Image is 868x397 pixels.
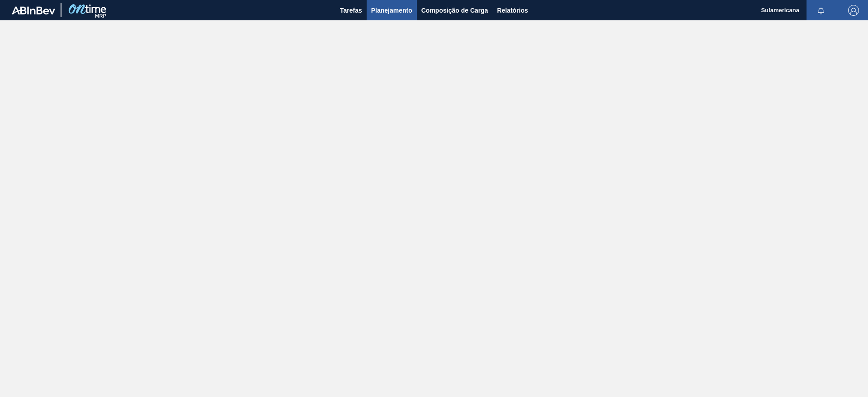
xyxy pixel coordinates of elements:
font: Tarefas [340,7,362,14]
font: Relatórios [497,7,528,14]
font: Sulamericana [761,7,799,14]
button: Notificações [807,4,835,17]
font: Planejamento [371,7,412,14]
font: Composição de Carga [421,7,488,14]
img: Sair [848,5,859,16]
img: TNhmsLtSVTkK8tSr43FrP2fwEKptu5GPRR3wAAAABJRU5ErkJggg== [12,6,55,14]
